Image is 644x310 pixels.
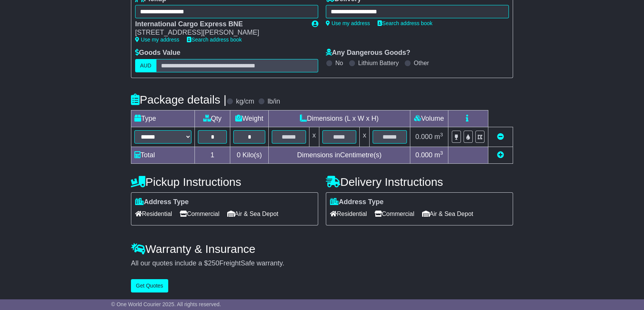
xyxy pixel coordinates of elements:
[131,279,168,292] button: Get Quotes
[236,97,254,106] label: kg/cm
[208,259,219,267] span: 250
[268,97,280,106] label: lb/in
[326,49,410,57] label: Any Dangerous Goods?
[131,259,513,268] div: All our quotes include a $ FreightSafe warranty.
[230,147,269,163] td: Kilo(s)
[440,132,443,137] sup: 3
[326,176,513,188] h4: Delivery Instructions
[410,110,448,127] td: Volume
[360,127,370,147] td: x
[415,133,432,141] span: 0.000
[414,59,429,67] label: Other
[131,147,195,163] td: Total
[111,301,221,307] span: © One World Courier 2025. All rights reserved.
[230,110,269,127] td: Weight
[375,208,414,220] span: Commercial
[131,243,513,255] h4: Warranty & Insurance
[135,198,189,206] label: Address Type
[335,59,343,67] label: No
[237,151,241,159] span: 0
[195,110,230,127] td: Qty
[330,198,384,206] label: Address Type
[227,208,279,220] span: Air & Sea Depot
[131,110,195,127] td: Type
[415,151,432,159] span: 0.000
[135,59,156,72] label: AUD
[187,37,242,43] a: Search address book
[131,93,226,106] h4: Package details |
[309,127,319,147] td: x
[434,151,443,159] span: m
[422,208,473,220] span: Air & Sea Depot
[268,147,410,163] td: Dimensions in Centimetre(s)
[326,20,370,26] a: Use my address
[497,133,504,141] a: Remove this item
[135,20,304,29] div: International Cargo Express BNE
[180,208,219,220] span: Commercial
[135,29,304,37] div: [STREET_ADDRESS][PERSON_NAME]
[268,110,410,127] td: Dimensions (L x W x H)
[135,208,172,220] span: Residential
[195,147,230,163] td: 1
[358,59,399,67] label: Lithium Battery
[434,133,443,141] span: m
[497,151,504,159] a: Add new item
[378,20,432,26] a: Search address book
[135,49,180,57] label: Goods Value
[131,176,318,188] h4: Pickup Instructions
[440,150,443,156] sup: 3
[135,37,179,43] a: Use my address
[330,208,367,220] span: Residential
